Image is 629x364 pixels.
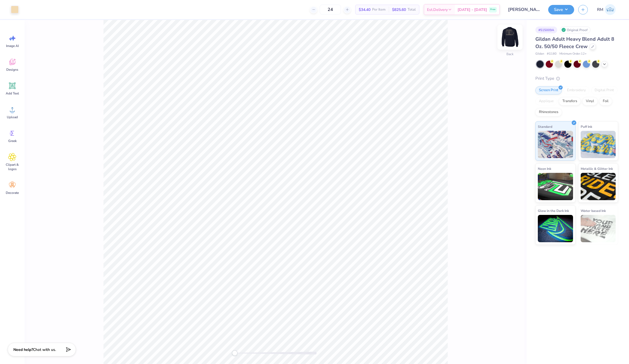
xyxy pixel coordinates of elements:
input: – – [320,5,341,14]
div: # 515009A [535,26,557,33]
span: Image AI [6,44,19,48]
button: Save [548,5,574,14]
span: Gildan Adult Heavy Blend Adult 8 Oz. 50/50 Fleece Crew [535,36,614,50]
span: # G180 [547,52,557,56]
input: Untitled Design [504,4,544,15]
strong: Need help? [13,347,33,352]
div: Digital Print [591,86,618,94]
div: Accessibility label [232,350,238,356]
span: Designs [6,67,18,72]
span: Puff Ink [581,124,592,129]
span: Clipart & logos [3,162,21,171]
img: Back [499,26,521,48]
div: Transfers [559,97,581,105]
span: Minimum Order: 12 + [559,52,587,56]
span: $825.60 [392,7,406,13]
span: Decorate [6,191,19,195]
img: Puff Ink [581,131,616,158]
div: Vinyl [582,97,598,105]
span: Total [408,7,416,13]
span: Est. Delivery [427,7,448,13]
div: Original Proof [560,26,591,33]
img: Revati Mahurkar [605,4,616,15]
span: Standard [538,124,552,129]
div: Back [506,52,514,57]
span: Glow in the Dark Ink [538,208,569,214]
span: Greek [8,139,17,143]
span: Add Text [6,91,19,96]
span: Neon Ink [538,166,551,171]
span: Upload [7,115,18,119]
div: Applique [535,97,557,105]
span: RM [597,7,603,13]
span: Free [490,8,496,11]
span: Water based Ink [581,208,606,214]
span: $34.40 [359,7,370,13]
div: Screen Print [535,86,562,94]
img: Standard [538,131,573,158]
div: Print Type [535,75,618,82]
img: Glow in the Dark Ink [538,215,573,242]
span: Metallic & Glitter Ink [581,166,613,171]
span: Per Item [372,7,385,13]
img: Metallic & Glitter Ink [581,173,616,200]
div: Foil [599,97,612,105]
span: Chat with us. [33,347,56,352]
span: [DATE] - [DATE] [458,7,487,13]
span: Gildan [535,52,544,56]
a: RM [595,4,618,15]
div: Rhinestones [535,108,562,116]
img: Water based Ink [581,215,616,242]
img: Neon Ink [538,173,573,200]
div: Embroidery [563,86,589,94]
